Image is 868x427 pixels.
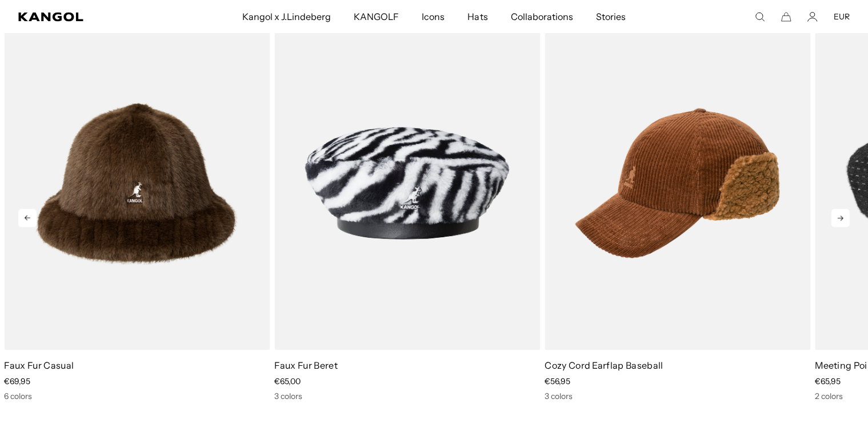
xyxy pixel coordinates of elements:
[545,391,810,401] div: 3 colors
[545,16,810,350] img: Cozy Cord Earflap Baseball
[18,12,160,21] a: Kangol
[4,360,74,371] a: Faux Fur Casual
[781,11,791,22] button: Cart
[274,360,337,371] a: Faux Fur Beret
[4,391,270,401] div: 6 colors
[545,376,570,386] span: €56,95
[834,11,850,22] button: EUR
[274,16,540,350] img: Faux Fur Beret
[274,376,301,386] span: €65,00
[545,360,663,371] a: Cozy Cord Earflap Baseball
[540,16,810,401] div: 4 of 10
[274,391,540,401] div: 3 colors
[270,16,540,401] div: 3 of 10
[815,376,841,386] span: €65,95
[4,16,270,350] img: Faux Fur Casual
[4,376,30,386] span: €69,95
[755,11,765,22] summary: Search here
[807,11,818,22] a: Account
